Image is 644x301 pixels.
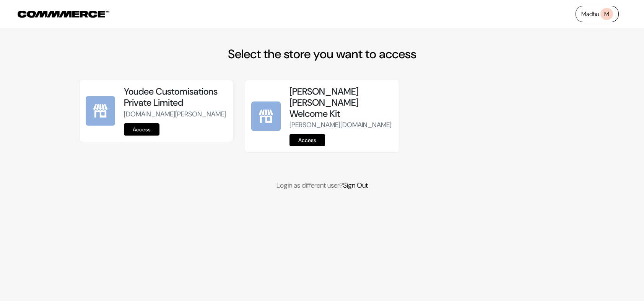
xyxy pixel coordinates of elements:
[18,11,109,18] img: COMMMERCE
[124,86,227,108] h5: Youdee Customisations Private Limited
[343,181,368,190] a: Sign Out
[124,123,159,136] a: Access
[576,6,619,22] a: MadhuM
[79,180,565,191] p: Login as different user?
[289,120,392,130] p: [PERSON_NAME][DOMAIN_NAME]
[86,96,115,126] img: Youdee Customisations Private Limited
[251,101,281,131] img: Morgan Stanley Welcome Kit
[600,8,613,20] span: M
[289,86,392,119] h5: [PERSON_NAME] [PERSON_NAME] Welcome Kit
[124,109,227,119] p: [DOMAIN_NAME][PERSON_NAME]
[79,47,565,61] h2: Select the store you want to access
[289,134,325,146] a: Access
